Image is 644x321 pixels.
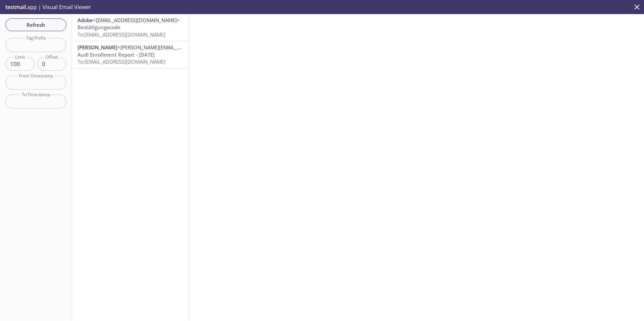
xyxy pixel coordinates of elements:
[72,14,189,69] nav: emails
[5,18,66,31] button: Refresh
[77,44,117,51] span: [PERSON_NAME]
[117,44,281,51] span: <[PERSON_NAME][EMAIL_ADDRESS][PERSON_NAME][DOMAIN_NAME]>
[72,41,189,68] div: [PERSON_NAME]<[PERSON_NAME][EMAIL_ADDRESS][PERSON_NAME][DOMAIN_NAME]>Audi Enrollment Report - [DA...
[77,58,165,65] span: To: [EMAIL_ADDRESS][DOMAIN_NAME]
[5,3,26,11] span: testmail
[77,51,155,58] span: Audi Enrollment Report - [DATE]
[72,14,189,41] div: Adobe<[EMAIL_ADDRESS][DOMAIN_NAME]>BestätigungscodeTo:[EMAIL_ADDRESS][DOMAIN_NAME]
[93,17,180,23] span: <[EMAIL_ADDRESS][DOMAIN_NAME]>
[77,24,120,30] span: Bestätigungscode
[77,31,165,38] span: To: [EMAIL_ADDRESS][DOMAIN_NAME]
[11,20,61,29] span: Refresh
[77,17,93,23] span: Adobe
